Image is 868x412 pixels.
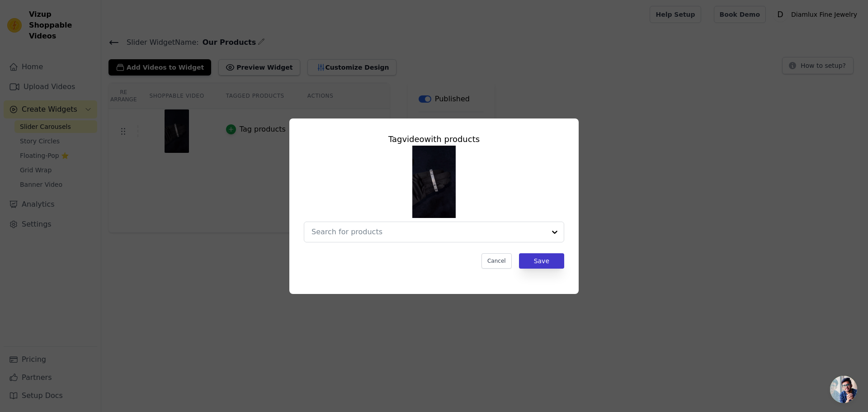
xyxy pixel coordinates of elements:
img: vizup-images-5b29.png [412,146,456,218]
a: Open chat [830,376,857,403]
div: Tag video with products [304,133,564,146]
button: Save [519,253,564,269]
button: Cancel [481,253,512,269]
input: Search for products [311,227,546,237]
